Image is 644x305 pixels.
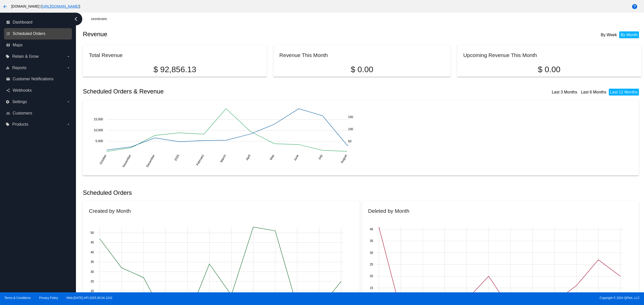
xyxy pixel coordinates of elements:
[552,90,577,94] a: Last 3 Months
[581,90,607,94] a: Last 6 Months
[94,118,103,121] text: 15,000
[91,231,94,235] text: 50
[340,154,348,164] text: August
[12,66,26,70] span: Reports
[95,139,103,143] text: 5,000
[599,31,618,38] li: By Week
[83,189,362,196] h2: Scheduled Orders
[370,286,373,290] text: 15
[6,100,10,104] i: settings
[6,111,10,115] i: people_outline
[83,88,362,95] h2: Scheduled Orders & Revenue
[368,208,409,214] h2: Deleted by Month
[12,54,38,59] span: Retain & Grow
[370,263,373,266] text: 25
[370,228,373,231] text: 40
[6,20,10,24] i: dashboard
[89,208,131,214] h2: Created by Month
[4,296,31,300] a: Terms & Conditions
[67,296,112,300] a: Web:[DATE] API:2025.09.04.1242
[66,54,70,59] i: arrow_drop_down
[6,54,10,59] i: local_offer
[370,275,373,278] text: 20
[6,30,70,38] a: update Scheduled Orders
[632,4,638,10] mat-icon: help
[42,4,79,8] a: [URL][DOMAIN_NAME]
[13,31,45,36] span: Scheduled Orders
[370,239,373,243] text: 35
[269,154,275,161] text: May
[6,122,10,126] i: local_offer
[6,88,10,92] i: share
[6,43,10,47] i: map
[317,154,323,160] text: July
[66,122,70,126] i: arrow_drop_down
[348,115,353,119] text: 150
[348,140,352,143] text: 50
[610,90,638,94] a: Last 12 Months
[13,43,23,47] span: Maps
[245,154,251,161] text: April
[72,15,80,23] i: chevron_left
[279,52,328,58] h2: Revenue This Month
[66,100,70,104] i: arrow_drop_down
[91,251,94,254] text: 40
[91,290,94,293] text: 20
[11,4,80,8] span: [DOMAIN_NAME] ( )
[66,66,70,70] i: arrow_drop_down
[13,77,53,81] span: Customer Notifications
[99,154,107,165] text: October
[6,75,70,83] a: email Customer Notifications
[12,122,28,127] span: Products
[91,15,111,23] a: Dashboard
[619,31,639,38] li: By Month
[6,109,70,117] a: people_outline Customers
[94,128,103,132] text: 10,000
[463,65,635,74] p: $ 0.00
[279,65,445,74] p: $ 0.00
[219,154,227,163] text: March
[91,241,94,244] text: 45
[370,251,373,255] text: 30
[13,88,32,93] span: Webhooks
[91,270,94,274] text: 30
[6,18,70,26] a: dashboard Dashboard
[2,4,8,10] mat-icon: arrow_back
[174,154,180,161] text: 2025
[293,154,299,161] text: June
[6,66,10,70] i: equalizer
[13,111,32,116] span: Customers
[6,32,10,36] i: update
[91,260,94,264] text: 35
[6,77,10,81] i: email
[83,31,362,38] h2: Revenue
[91,280,94,283] text: 25
[463,52,537,58] h2: Upcoming Revenue This Month
[6,86,70,94] a: share Webhooks
[39,296,58,300] a: Privacy Policy
[348,127,353,131] text: 100
[89,52,123,58] h2: Total Revenue
[195,154,205,166] text: February
[146,154,156,168] text: December
[12,100,27,104] span: Settings
[89,65,260,74] p: $ 92,856.13
[6,41,70,49] a: map Maps
[122,154,132,168] text: November
[13,20,32,25] span: Dashboard
[326,296,640,300] span: Copyright © 2024 QPilot, LLC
